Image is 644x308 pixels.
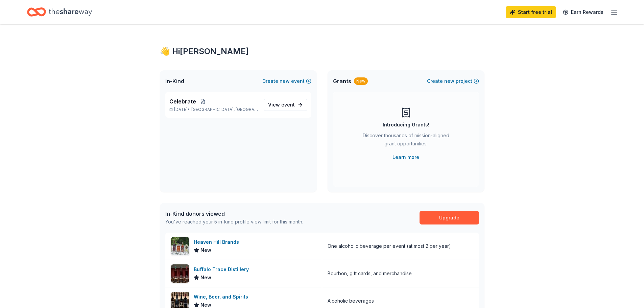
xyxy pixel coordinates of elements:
[281,102,295,108] span: event
[420,211,479,224] a: Upgrade
[27,4,92,20] a: Home
[328,242,451,250] div: One alcoholic beverage per event (at most 2 per year)
[194,265,252,274] div: Buffalo Trace Distillery
[383,121,429,129] div: Introducing Grants!
[200,246,211,254] span: New
[165,218,303,226] div: You've reached your 5 in-kind profile view limit for this month.
[194,238,242,246] div: Heaven Hill Brands
[165,77,184,85] span: In-Kind
[354,77,368,85] div: New
[191,107,258,112] span: [GEOGRAPHIC_DATA], [GEOGRAPHIC_DATA]
[360,132,452,150] div: Discover thousands of mission-aligned grant opportunities.
[280,77,290,85] span: new
[171,264,189,283] img: Image for Buffalo Trace Distillery
[200,274,211,282] span: New
[169,97,196,105] span: Celebrate
[262,77,311,85] button: Createnewevent
[160,46,484,57] div: 👋 Hi [PERSON_NAME]
[427,77,479,85] button: Createnewproject
[264,99,307,111] a: View event
[194,293,251,301] div: Wine, Beer, and Spirits
[333,77,351,85] span: Grants
[171,237,189,255] img: Image for Heaven Hill Brands
[165,210,303,218] div: In-Kind donors viewed
[328,269,412,278] div: Bourbon, gift cards, and merchandise
[268,101,295,109] span: View
[169,107,258,112] p: [DATE] •
[392,153,419,161] a: Learn more
[444,77,454,85] span: new
[328,297,374,305] div: Alcoholic beverages
[506,6,556,18] a: Start free trial
[559,6,607,18] a: Earn Rewards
